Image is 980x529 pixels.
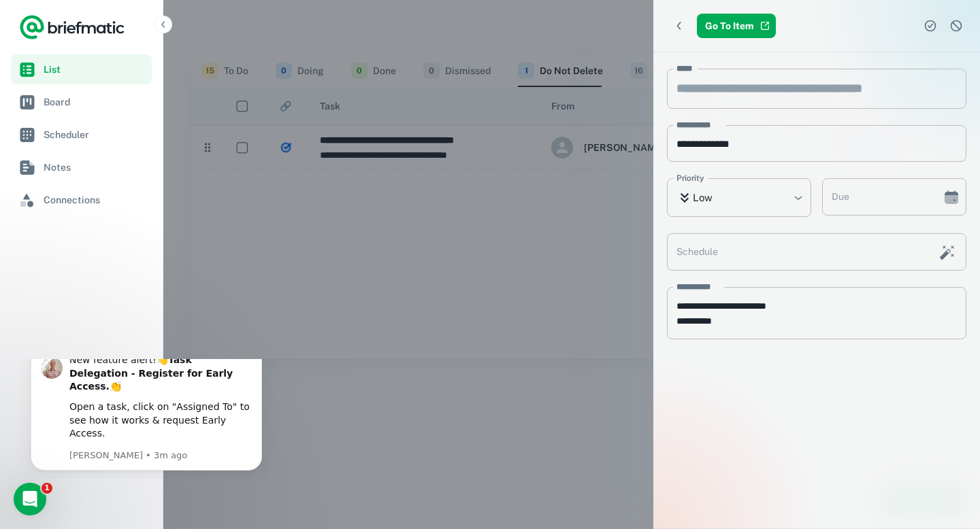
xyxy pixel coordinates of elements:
[19,14,125,41] a: Logo
[44,95,146,109] span: Board
[44,160,146,175] span: Notes
[14,483,46,515] iframe: Intercom live chat
[59,90,242,103] p: Message from Robert, sent 3m ago
[946,16,966,36] button: Dismiss task
[11,54,152,84] a: List
[59,41,242,82] div: Open a task, click on "Assigned To" to see how it works & request Early Access.
[11,120,152,150] a: Scheduler
[11,87,152,117] a: Board
[11,152,152,182] a: Notes
[653,52,980,528] div: scrollable content
[11,185,152,215] a: Connections
[676,172,704,184] label: Priority
[697,14,776,38] a: Go To Item
[44,62,146,77] span: List
[920,16,941,36] button: Complete task
[667,14,691,38] button: Back
[10,359,282,479] iframe: Intercom notifications message
[42,483,52,494] span: 1
[936,241,959,264] button: Schedule this task with AI
[667,178,811,217] div: Low
[938,184,965,211] button: Choose date
[44,192,146,207] span: Connections
[44,127,146,142] span: Scheduler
